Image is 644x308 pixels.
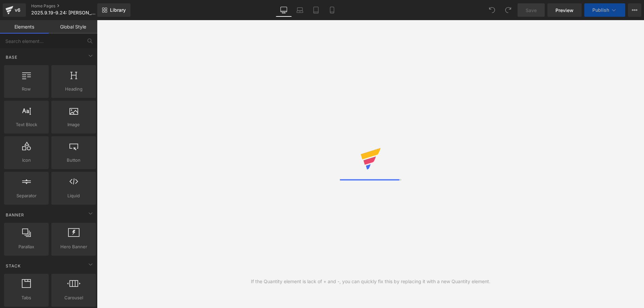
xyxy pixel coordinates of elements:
button: Publish [584,3,625,17]
button: Undo [485,3,499,17]
a: Tablet [308,3,324,17]
span: Base [5,54,18,60]
a: Global Style [49,20,97,34]
span: Tabs [6,294,47,301]
span: Parallax [6,243,47,250]
a: Preview [547,3,582,17]
a: Laptop [292,3,308,17]
span: Icon [6,157,47,164]
button: More [628,3,641,17]
a: v6 [3,3,26,17]
span: Banner [5,212,25,218]
a: Home Pages [31,3,108,9]
div: v6 [13,6,22,14]
span: Preview [555,7,574,14]
a: Desktop [276,3,292,17]
a: New Library [97,3,130,17]
span: Image [53,121,94,128]
span: Text Block [6,121,47,128]
button: Redo [501,3,515,17]
span: Heading [53,86,94,93]
a: Mobile [324,3,340,17]
span: 2025.9.19-9.24: [PERSON_NAME] 26-jähriges Jubiläum [31,10,96,15]
span: Save [526,7,537,14]
div: If the Quantity element is lack of + and -, you can quickly fix this by replacing it with a new Q... [251,278,490,285]
span: Library [110,7,126,13]
span: Publish [592,7,609,13]
span: Button [53,157,94,164]
span: Separator [6,192,47,199]
span: Stack [5,263,21,269]
span: Liquid [53,192,94,199]
span: Hero Banner [53,243,94,250]
span: Row [6,86,47,93]
span: Carousel [53,294,94,301]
